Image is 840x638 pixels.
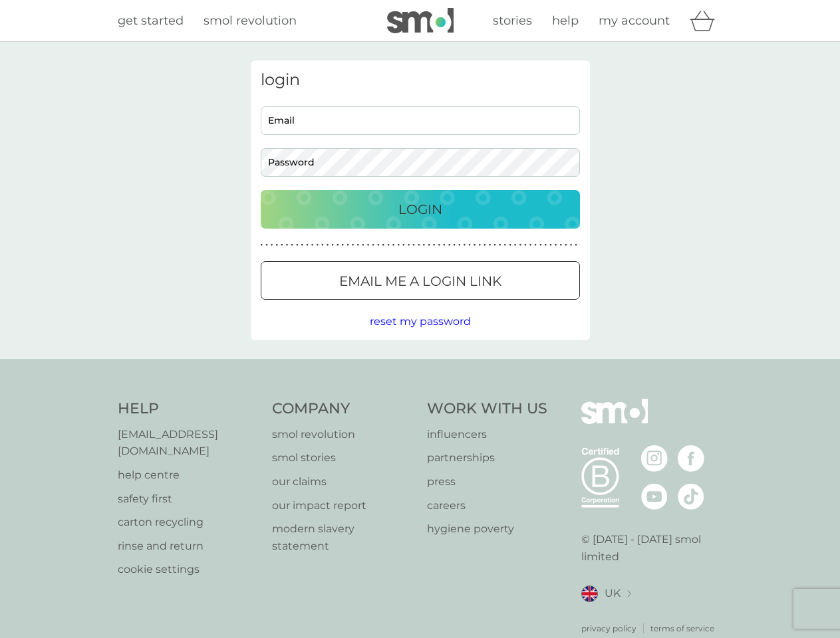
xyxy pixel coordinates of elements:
[427,399,547,419] h4: Work With Us
[493,242,496,249] p: ●
[484,242,486,249] p: ●
[327,242,329,249] p: ●
[549,242,552,249] p: ●
[261,190,580,229] button: Login
[272,520,414,554] a: modern slavery statement
[678,483,704,510] img: visit the smol Tiktok page
[428,242,430,249] p: ●
[478,242,481,249] p: ●
[118,538,259,555] a: rinse and return
[581,399,648,444] img: smol
[539,242,542,249] p: ●
[650,622,714,635] a: terms of service
[408,242,410,249] p: ●
[545,242,547,249] p: ●
[118,426,259,460] a: [EMAIL_ADDRESS][DOMAIN_NAME]
[552,11,579,31] a: help
[272,497,414,514] a: our impact report
[493,13,532,28] span: stories
[272,399,414,419] h4: Company
[398,199,442,220] p: Login
[427,520,547,538] p: hygiene poverty
[575,242,577,249] p: ●
[605,585,621,602] span: UK
[118,514,259,531] a: carton recycling
[499,242,501,249] p: ●
[599,13,670,28] span: my account
[337,242,339,249] p: ●
[565,242,567,249] p: ●
[427,497,547,514] a: careers
[468,242,471,249] p: ●
[427,426,547,443] p: influencers
[423,242,426,249] p: ●
[272,473,414,490] a: our claims
[367,242,370,249] p: ●
[458,242,461,249] p: ●
[118,467,259,484] a: help centre
[372,242,374,249] p: ●
[272,449,414,467] p: smol stories
[678,445,704,472] img: visit the smol Facebook page
[627,590,631,597] img: select a new location
[382,242,385,249] p: ●
[118,490,259,508] a: safety first
[552,13,579,28] span: help
[402,242,405,249] p: ●
[118,11,184,31] a: get started
[301,242,304,249] p: ●
[387,242,390,249] p: ●
[265,242,268,249] p: ●
[286,242,289,249] p: ●
[599,11,670,31] a: my account
[118,13,184,28] span: get started
[296,242,299,249] p: ●
[489,242,491,249] p: ●
[291,242,293,249] p: ●
[474,242,476,249] p: ●
[261,70,580,90] h3: login
[581,622,636,635] a: privacy policy
[271,242,273,249] p: ●
[316,242,319,249] p: ●
[581,531,723,565] p: © [DATE] - [DATE] smol limited
[443,242,446,249] p: ●
[261,261,580,300] button: Email me a login link
[311,242,314,249] p: ●
[370,313,471,330] button: reset my password
[370,315,471,328] span: reset my password
[306,242,309,249] p: ●
[204,11,297,31] a: smol revolution
[448,242,451,249] p: ●
[519,242,521,249] p: ●
[347,242,349,249] p: ●
[555,242,557,249] p: ●
[418,242,420,249] p: ●
[118,399,259,419] h4: Help
[427,449,547,467] p: partnerships
[118,561,259,578] a: cookie settings
[392,242,395,249] p: ●
[387,8,454,33] img: smol
[559,242,562,249] p: ●
[641,483,668,510] img: visit the smol Youtube page
[352,242,354,249] p: ●
[641,445,668,472] img: visit the smol Instagram page
[427,473,547,490] a: press
[453,242,456,249] p: ●
[504,242,507,249] p: ●
[514,242,517,249] p: ●
[412,242,415,249] p: ●
[272,426,414,443] a: smol revolution
[339,270,501,292] p: Email me a login link
[321,242,324,249] p: ●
